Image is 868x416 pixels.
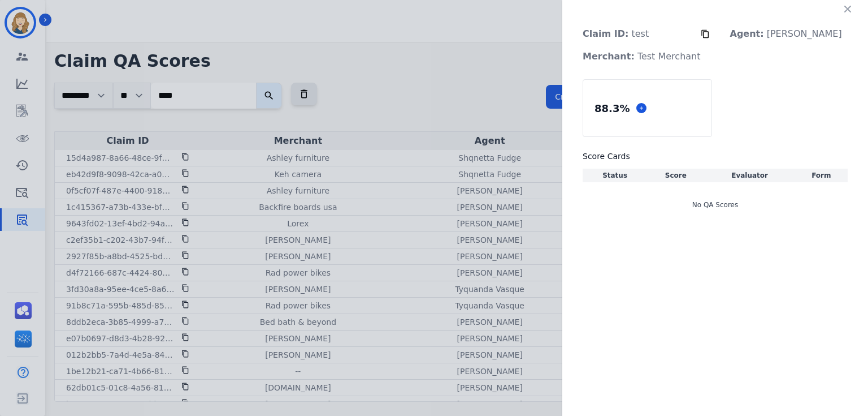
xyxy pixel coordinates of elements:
div: No QA Scores [583,189,848,221]
p: [PERSON_NAME] [721,23,851,45]
th: Evaluator [705,169,795,182]
strong: Claim ID: [583,28,628,39]
strong: Agent: [730,28,764,39]
strong: Merchant: [583,51,635,62]
th: Score [647,169,704,182]
div: 88.3 % [592,98,632,118]
p: Test Merchant [574,45,710,68]
p: test [574,23,658,45]
th: Status [583,169,647,182]
th: Form [795,169,848,182]
h3: Score Cards [583,151,848,162]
